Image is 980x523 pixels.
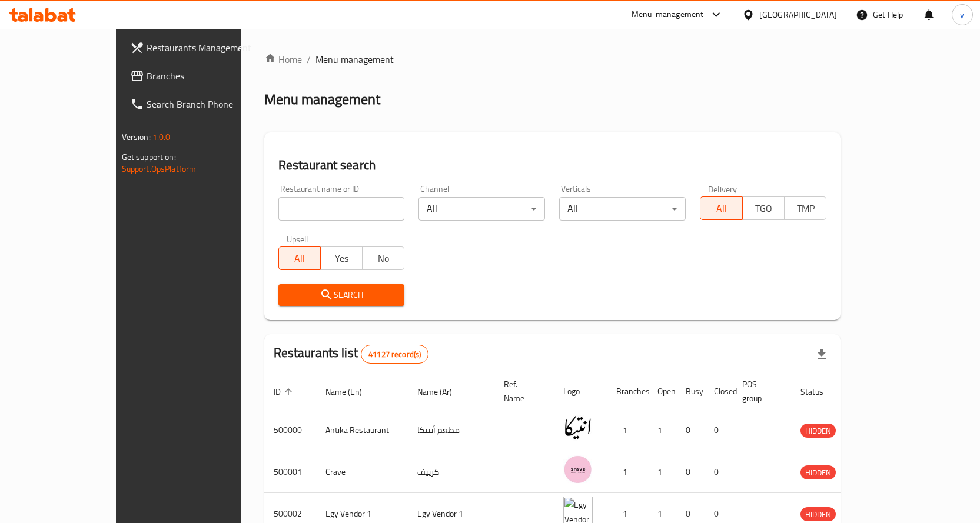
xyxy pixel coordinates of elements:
[700,196,742,220] button: All
[316,409,408,451] td: Antika Restaurant
[121,90,280,118] a: Search Branch Phone
[789,200,822,217] span: TMP
[705,451,733,493] td: 0
[800,424,836,438] span: HIDDEN
[264,52,302,66] a: Home
[800,465,836,479] div: HIDDEN
[648,451,676,493] td: 1
[278,156,827,174] h2: Restaurant search
[316,451,408,493] td: Crave
[284,250,316,267] span: All
[325,250,358,267] span: Yes
[417,385,467,399] span: Name (Ar)
[264,451,316,493] td: 500001
[705,200,738,217] span: All
[361,349,428,360] span: 41127 record(s)
[800,385,839,399] span: Status
[708,185,738,193] label: Delivery
[742,196,785,220] button: TGO
[748,200,780,217] span: TGO
[563,455,593,484] img: Crave
[648,409,676,451] td: 1
[800,466,836,479] span: HIDDEN
[559,197,686,221] div: All
[361,345,428,364] div: Total records count
[607,409,648,451] td: 1
[705,374,733,409] th: Closed
[808,340,836,368] div: Export file
[152,129,171,145] span: 1.0.0
[274,344,429,364] h2: Restaurants list
[563,413,593,442] img: Antika Restaurant
[122,149,176,165] span: Get support on:
[800,424,836,438] div: HIDDEN
[705,409,733,451] td: 0
[800,508,836,521] span: HIDDEN
[960,8,964,21] span: y
[632,8,704,22] div: Menu-management
[274,385,296,399] span: ID
[554,374,607,409] th: Logo
[264,90,380,109] h2: Menu management
[504,377,540,405] span: Ref. Name
[147,41,270,55] span: Restaurants Management
[800,507,836,521] div: HIDDEN
[307,52,311,66] li: /
[607,451,648,493] td: 1
[607,374,648,409] th: Branches
[742,377,777,405] span: POS group
[121,34,280,62] a: Restaurants Management
[418,197,545,221] div: All
[759,8,837,21] div: [GEOGRAPHIC_DATA]
[784,196,826,220] button: TMP
[147,97,270,111] span: Search Branch Phone
[278,284,405,306] button: Search
[408,409,494,451] td: مطعم أنتيكا
[676,451,705,493] td: 0
[325,385,377,399] span: Name (En)
[121,62,280,90] a: Branches
[367,250,400,267] span: No
[287,235,308,243] label: Upsell
[320,246,363,270] button: Yes
[122,161,197,176] a: Support.OpsPlatform
[264,52,841,66] nav: breadcrumb
[147,69,270,83] span: Branches
[408,451,494,493] td: كرييف
[122,129,151,145] span: Version:
[278,246,321,270] button: All
[676,409,705,451] td: 0
[648,374,676,409] th: Open
[362,246,404,270] button: No
[264,409,316,451] td: 500000
[288,288,396,302] span: Search
[278,197,405,221] input: Search for restaurant name or ID..
[676,374,705,409] th: Busy
[315,52,394,66] span: Menu management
